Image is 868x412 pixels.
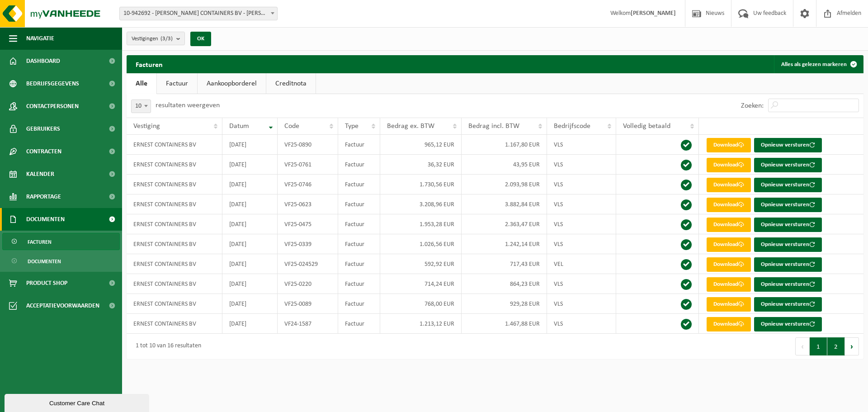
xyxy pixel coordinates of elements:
[26,118,60,140] span: Gebruikers
[338,175,380,194] td: Factuur
[380,294,462,314] td: 768,00 EUR
[547,135,616,155] td: VLS
[338,155,380,175] td: Factuur
[222,155,277,175] td: [DATE]
[222,234,277,254] td: [DATE]
[547,214,616,234] td: VLS
[127,55,172,73] h2: Facturen
[547,274,616,294] td: VLS
[754,198,822,212] button: Opnieuw versturen
[127,294,222,314] td: ERNEST CONTAINERS BV
[157,73,197,94] a: Factuur
[127,194,222,214] td: ERNEST CONTAINERS BV
[127,135,222,155] td: ERNEST CONTAINERS BV
[26,72,79,95] span: Bedrijfsgegevens
[26,294,99,317] span: Acceptatievoorwaarden
[127,73,156,94] a: Alle
[127,175,222,194] td: ERNEST CONTAINERS BV
[547,254,616,274] td: VEL
[380,175,462,194] td: 1.730,56 EUR
[127,234,222,254] td: ERNEST CONTAINERS BV
[707,257,751,272] a: Download
[707,138,751,152] a: Download
[547,175,616,194] td: VLS
[26,27,54,50] span: Navigatie
[222,294,277,314] td: [DATE]
[278,175,338,194] td: VF25-0746
[26,140,61,163] span: Contracten
[132,32,173,46] span: Vestigingen
[380,155,462,175] td: 36,32 EUR
[631,10,676,17] strong: [PERSON_NAME]
[26,50,60,72] span: Dashboard
[222,314,277,334] td: [DATE]
[26,95,79,118] span: Contactpersonen
[222,135,277,155] td: [DATE]
[198,73,266,94] a: Aankoopborderel
[131,338,201,355] div: 1 tot 10 van 16 resultaten
[222,214,277,234] td: [DATE]
[462,214,547,234] td: 2.363,47 EUR
[26,208,65,231] span: Documenten
[338,234,380,254] td: Factuur
[380,214,462,234] td: 1.953,28 EUR
[26,163,54,185] span: Kalender
[127,314,222,334] td: ERNEST CONTAINERS BV
[5,392,151,412] iframe: chat widget
[338,294,380,314] td: Factuur
[707,317,751,331] a: Download
[127,274,222,294] td: ERNEST CONTAINERS BV
[190,32,211,46] button: OK
[774,55,863,73] button: Alles als gelezen markeren
[278,314,338,334] td: VF24-1587
[26,185,61,208] span: Rapportage
[462,155,547,175] td: 43,95 EUR
[707,297,751,312] a: Download
[284,123,299,130] span: Code
[795,337,810,355] button: Previous
[380,234,462,254] td: 1.026,56 EUR
[754,237,822,252] button: Opnieuw versturen
[707,277,751,292] a: Download
[222,194,277,214] td: [DATE]
[547,155,616,175] td: VLS
[127,254,222,274] td: ERNEST CONTAINERS BV
[754,297,822,312] button: Opnieuw versturen
[278,234,338,254] td: VF25-0339
[754,178,822,192] button: Opnieuw versturen
[380,135,462,155] td: 965,12 EUR
[156,102,220,109] label: resultaten weergeven
[338,274,380,294] td: Factuur
[462,254,547,274] td: 717,43 EUR
[547,234,616,254] td: VLS
[278,135,338,155] td: VF25-0890
[380,314,462,334] td: 1.213,12 EUR
[132,100,151,113] span: 10
[338,214,380,234] td: Factuur
[278,294,338,314] td: VF25-0089
[133,123,160,130] span: Vestiging
[707,158,751,172] a: Download
[278,274,338,294] td: VF25-0220
[462,234,547,254] td: 1.242,14 EUR
[623,123,670,130] span: Volledig betaald
[547,294,616,314] td: VLS
[2,233,120,250] a: Facturen
[707,237,751,252] a: Download
[127,155,222,175] td: ERNEST CONTAINERS BV
[131,99,151,113] span: 10
[462,274,547,294] td: 864,23 EUR
[26,272,67,294] span: Product Shop
[754,158,822,172] button: Opnieuw versturen
[741,102,764,109] label: Zoeken:
[845,337,859,355] button: Next
[338,314,380,334] td: Factuur
[345,123,359,130] span: Type
[547,194,616,214] td: VLS
[278,194,338,214] td: VF25-0623
[462,314,547,334] td: 1.467,88 EUR
[229,123,249,130] span: Datum
[222,254,277,274] td: [DATE]
[707,218,751,232] a: Download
